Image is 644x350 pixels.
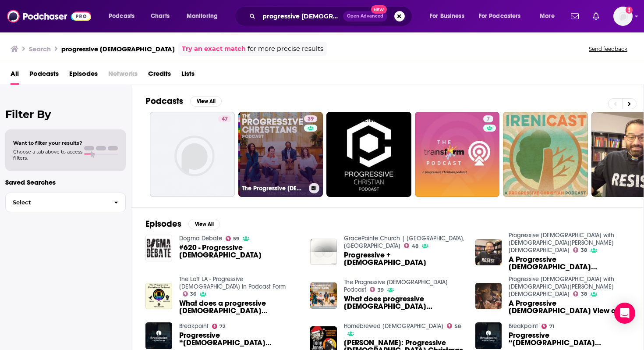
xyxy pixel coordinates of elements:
h3: progressive [DEMOGRAPHIC_DATA] [61,45,175,53]
a: Credits [148,67,171,85]
a: Progressive + Christian [344,251,465,266]
a: 48 [404,243,418,248]
svg: Add a profile image [626,7,633,14]
a: 38 [573,291,587,296]
button: open menu [473,9,534,23]
span: 71 [549,325,554,329]
span: 48 [412,244,418,248]
a: The Progressive Christians Podcast [344,279,448,293]
span: Progressive + [DEMOGRAPHIC_DATA] [344,251,465,266]
a: 39The Progressive [DEMOGRAPHIC_DATA] Podcast [238,112,323,197]
button: Show profile menu [613,7,633,26]
a: Try an exact match [182,44,246,54]
span: 47 [222,115,228,124]
a: 47 [150,112,235,197]
span: Networks [108,67,138,85]
a: 71 [541,324,554,329]
a: Progressive Christianity with Pastor Adam [509,275,614,298]
span: #620 - Progressive [DEMOGRAPHIC_DATA] [179,244,300,259]
span: For Business [430,10,464,22]
h2: Episodes [145,218,181,229]
button: open menu [180,9,229,23]
a: Lists [181,67,195,85]
a: The Loft LA - Progressive Christianity in Podcast Form [179,275,286,290]
span: for more precise results [248,44,323,54]
button: open menu [424,9,475,23]
a: Progressive “Christian Nationalism” [509,332,630,346]
span: 58 [455,325,461,329]
img: #620 - Progressive Christian [145,235,172,261]
a: #620 - Progressive Christian [179,244,300,259]
a: 7 [415,112,500,197]
a: Breakpoint [509,322,538,330]
span: Monitoring [187,10,218,22]
a: Episodes [69,67,98,85]
a: A Progressive Christian Easter Sermon [509,256,630,271]
span: 39 [308,115,314,124]
img: What does a progressive Christian masculinity look like? - The Progressive Christians Podcast [145,283,172,310]
h2: Podcasts [145,96,183,107]
span: Want to filter your results? [13,140,82,146]
span: What does a progressive [DEMOGRAPHIC_DATA] masculinity look like? - The Progressive [DEMOGRAPHIC_... [179,300,300,314]
a: Progressive Christianity with Pastor Adam [509,232,614,254]
a: 38 [573,247,587,253]
span: A Progressive [DEMOGRAPHIC_DATA] View on Christmas [509,300,630,314]
button: Send feedback [586,45,630,53]
img: Progressive + Christian [310,239,337,265]
span: 36 [190,292,196,296]
a: 72 [212,324,226,329]
span: Logged in as ldigiovine [613,7,633,26]
a: 7 [483,115,493,122]
span: 38 [581,292,587,296]
a: Charts [145,9,175,23]
img: What does progressive Christian masculinity look like? [310,282,337,309]
a: Dogma Debate [179,235,222,242]
span: Select [6,200,107,205]
img: Progressive “Christian Nationalism” [145,322,172,349]
button: Select [5,193,126,212]
div: Open Intercom Messenger [614,303,635,324]
a: Show notifications dropdown [589,9,603,24]
div: Search podcasts, credits, & more... [243,6,421,26]
a: 47 [218,115,231,122]
button: View All [190,96,222,107]
h3: The Progressive [DEMOGRAPHIC_DATA] Podcast [242,185,305,192]
span: New [371,5,387,14]
span: 59 [233,237,239,241]
a: 39 [304,115,317,122]
a: Homebrewed Christianity [344,322,443,330]
a: Progressive “Christian Nationalism” [179,332,300,346]
span: Charts [151,10,170,22]
span: All [11,67,19,85]
span: Podcasts [109,10,134,22]
img: Progressive “Christian Nationalism” [475,322,502,349]
a: Podcasts [29,67,59,85]
h3: Search [29,45,51,53]
span: For Podcasters [479,10,521,22]
button: View All [188,219,220,229]
span: Choose a tab above to access filters. [13,149,82,161]
span: 39 [378,288,384,292]
a: What does a progressive Christian masculinity look like? - The Progressive Christians Podcast [179,300,300,314]
a: A Progressive Christian View on Christmas [475,283,502,310]
p: Saved Searches [5,178,126,186]
a: 59 [226,236,240,241]
a: 39 [370,287,384,292]
a: EpisodesView All [145,218,220,229]
button: open menu [103,9,146,23]
span: More [540,10,555,22]
img: Podchaser - Follow, Share and Rate Podcasts [7,8,91,25]
span: 7 [487,115,490,124]
a: A Progressive Christian View on Christmas [509,300,630,314]
img: User Profile [613,7,633,26]
span: 72 [219,325,225,329]
span: What does progressive [DEMOGRAPHIC_DATA] masculinity look like? [344,295,465,310]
